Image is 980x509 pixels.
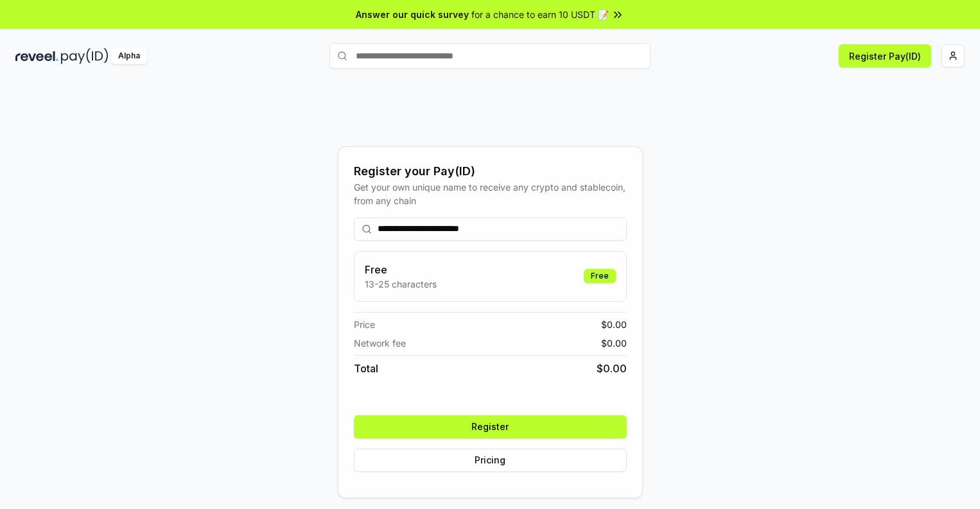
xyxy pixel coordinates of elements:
[356,8,469,21] span: Answer our quick survey
[839,44,931,67] button: Register Pay(ID)
[365,262,437,277] h3: Free
[354,180,627,207] div: Get your own unique name to receive any crypto and stablecoin, from any chain
[601,336,627,350] span: $ 0.00
[354,361,378,376] span: Total
[584,269,616,283] div: Free
[471,8,609,21] span: for a chance to earn 10 USDT 📝
[365,277,437,291] p: 13-25 characters
[354,336,406,350] span: Network fee
[354,162,627,180] div: Register your Pay(ID)
[15,48,58,64] img: reveel_dark
[61,48,109,64] img: pay_id
[354,415,627,438] button: Register
[354,449,627,472] button: Pricing
[597,361,627,376] span: $ 0.00
[354,318,375,331] span: Price
[601,318,627,331] span: $ 0.00
[111,48,147,64] div: Alpha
